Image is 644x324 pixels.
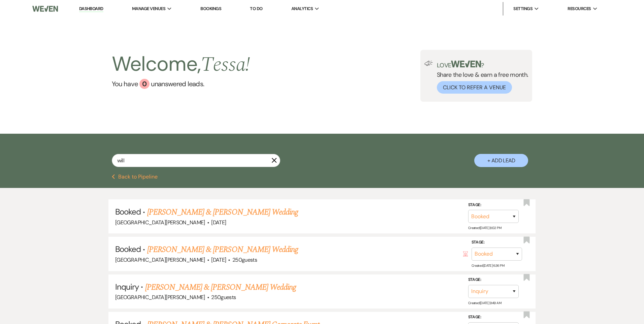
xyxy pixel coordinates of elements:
button: Click to Refer a Venue [437,81,512,94]
span: [GEOGRAPHIC_DATA][PERSON_NAME] [115,219,205,226]
span: [GEOGRAPHIC_DATA][PERSON_NAME] [115,256,205,263]
label: Stage: [468,314,519,321]
a: To Do [250,6,262,11]
label: Stage: [468,276,519,284]
span: [DATE] [211,256,226,263]
span: Created: [DATE] 8:02 PM [468,226,501,230]
button: + Add Lead [474,154,528,167]
span: Analytics [291,5,313,12]
p: Love ? [437,61,528,68]
span: Booked [115,206,141,217]
span: 250 guests [211,294,236,301]
label: Stage: [472,239,522,246]
label: Stage: [468,201,519,209]
a: You have 0 unanswered leads. [112,79,250,89]
span: Manage Venues [132,5,165,12]
img: weven-logo-green.svg [451,61,481,67]
span: [DATE] [211,219,226,226]
span: Settings [513,5,533,12]
img: Weven Logo [32,2,58,16]
button: Back to Pipeline [112,174,158,180]
div: Share the love & earn a free month. [433,61,528,94]
span: Created: [DATE] 9:49 AM [468,301,501,305]
a: [PERSON_NAME] & [PERSON_NAME] Wedding [147,244,298,256]
div: 0 [139,79,150,89]
span: 250 guests [232,256,257,263]
span: Tessa ! [201,49,250,80]
a: [PERSON_NAME] & [PERSON_NAME] Wedding [147,206,298,218]
h2: Welcome, [112,50,250,79]
a: [PERSON_NAME] & [PERSON_NAME] Wedding [145,281,296,293]
span: Inquiry [115,282,139,292]
a: Dashboard [79,6,103,12]
span: Resources [568,5,591,12]
a: Bookings [200,6,221,11]
span: Created: [DATE] 6:36 PM [472,263,504,267]
img: loud-speaker-illustration.svg [424,61,433,66]
span: [GEOGRAPHIC_DATA][PERSON_NAME] [115,294,205,301]
input: Search by name, event date, email address or phone number [112,154,280,167]
span: Booked [115,244,141,254]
